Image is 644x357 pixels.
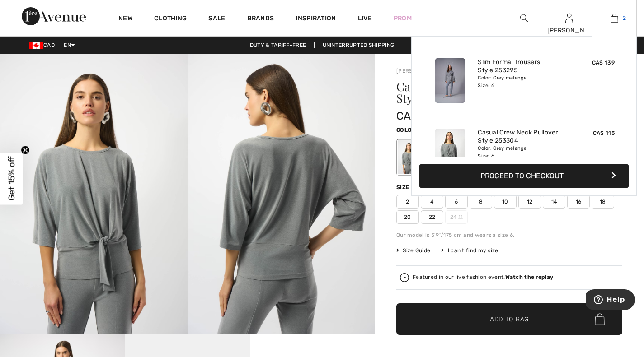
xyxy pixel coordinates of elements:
[396,110,437,122] span: CA$ 115
[419,164,629,188] button: Proceed to Checkout
[413,274,553,280] div: Featured in our live fashion event.
[394,14,412,23] a: Prom
[505,274,554,280] strong: Watch the replay
[611,13,618,23] img: My Bag
[21,145,30,154] button: Close teaser
[154,14,187,24] a: Clothing
[421,195,443,209] span: 4
[396,231,622,239] div: Our model is 5'9"/175 cm and wears a size 6.
[592,60,615,66] span: CA$ 139
[478,129,567,145] a: Casual Crew Neck Pullover Style 253304
[593,130,615,136] span: CA$ 115
[296,14,336,24] span: Inspiration
[400,273,409,282] img: Watch the replay
[441,246,498,255] div: I can't find my size
[565,13,573,23] img: My Info
[478,74,567,89] div: Color: Grey melange Size: 6
[435,129,465,173] img: Casual Crew Neck Pullover Style 253304
[592,13,636,23] a: 2
[396,183,547,191] div: Size ([GEOGRAPHIC_DATA]/[GEOGRAPHIC_DATA]):
[586,289,635,312] iframe: Opens a widget where you can find more information
[623,14,626,22] span: 2
[247,14,274,24] a: Brands
[396,68,442,74] a: [PERSON_NAME]
[520,13,528,23] img: search the website
[470,195,492,209] span: 8
[435,58,465,103] img: Slim Formal Trousers Style 253295
[592,195,614,209] span: 18
[118,14,132,24] a: New
[22,7,86,25] img: 1ère Avenue
[396,195,419,209] span: 2
[490,315,529,324] span: Add to Bag
[398,140,421,174] div: Grey melange
[29,42,58,48] span: CAD
[208,14,225,24] a: Sale
[567,195,590,209] span: 16
[421,210,443,224] span: 22
[29,42,43,49] img: Canadian Dollar
[188,54,375,334] img: Casual Crew Neck Pullover Style 253304. 2
[358,14,372,23] a: Live
[458,215,463,219] img: ring-m.svg
[396,246,430,255] span: Size Guide
[445,195,468,209] span: 6
[478,58,567,74] a: Slim Formal Trousers Style 253295
[547,26,592,35] div: [PERSON_NAME]
[494,195,517,209] span: 10
[396,127,418,133] span: Color:
[445,210,468,224] span: 24
[595,313,605,325] img: Bag.svg
[6,157,17,201] span: Get 15% off
[543,195,565,209] span: 14
[396,303,622,335] button: Add to Bag
[518,195,541,209] span: 12
[478,145,567,159] div: Color: Grey melange Size: 6
[396,210,419,224] span: 20
[565,14,573,22] a: Sign In
[396,81,585,104] h1: Casual Crew Neck Pullover Style 253304
[64,42,75,48] span: EN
